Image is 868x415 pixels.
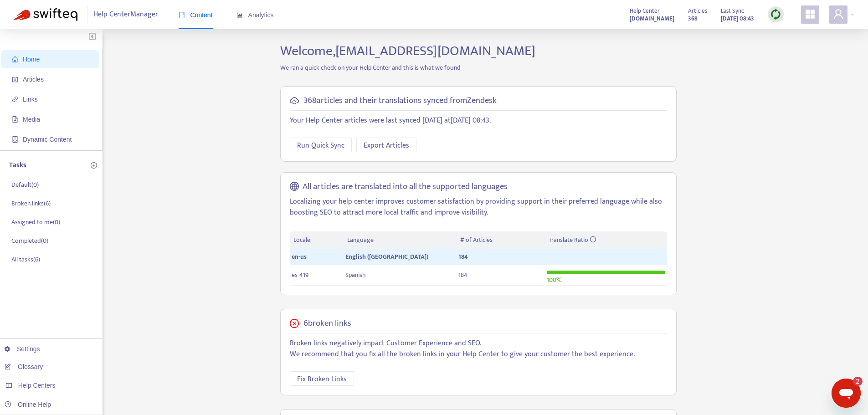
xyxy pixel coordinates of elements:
th: Language [344,231,457,249]
span: Welcome, [EMAIL_ADDRESS][DOMAIN_NAME] [280,40,535,62]
span: book [179,12,185,18]
a: Glossary [5,363,43,370]
span: Home [23,56,40,63]
span: global [290,182,299,192]
span: Articles [688,6,707,16]
img: Swifteq [14,8,77,21]
span: en-us [292,251,307,262]
p: Localizing your help center improves customer satisfaction by providing support in their preferre... [290,196,667,218]
h5: All articles are translated into all the supported languages [303,182,508,192]
span: Help Center [630,6,660,16]
iframe: Button to launch messaging window, 2 unread messages [832,379,861,408]
p: Default ( 0 ) [11,180,39,190]
span: file-image [12,116,18,123]
span: close-circle [290,319,299,328]
a: Online Help [5,401,51,408]
p: We ran a quick check on your Help Center and this is what we found [273,63,683,72]
p: Your Help Center articles were last synced [DATE] at [DATE] 08:43 . [290,115,667,126]
span: user [833,9,844,20]
iframe: Number of unread messages [844,377,863,386]
a: [DOMAIN_NAME] [630,13,674,24]
span: 100 % [547,275,561,285]
span: container [12,136,18,143]
span: area-chart [236,12,243,18]
span: Dynamic Content [23,136,72,143]
p: Completed ( 0 ) [11,236,48,246]
span: plus-circle [91,162,97,169]
img: sync.dc5367851b00ba804db3.png [770,9,781,20]
p: Tasks [9,160,26,171]
span: Media [23,116,40,123]
p: All tasks ( 6 ) [11,255,40,264]
p: Broken links negatively impact Customer Experience and SEO. We recommend that you fix all the bro... [290,338,667,360]
button: Export Articles [356,138,416,152]
span: Help Center Manager [93,6,158,23]
a: Settings [5,345,40,353]
span: home [12,56,18,62]
span: Content [179,11,213,19]
h5: 368 articles and their translations synced from Zendesk [303,96,497,106]
button: Fix Broken Links [290,371,354,386]
p: Broken links ( 6 ) [11,199,51,208]
span: appstore [805,9,816,20]
span: Analytics [236,11,274,19]
th: # of Articles [457,231,544,249]
span: account-book [12,76,18,82]
span: Export Articles [364,140,409,151]
th: Locale [290,231,344,249]
span: 184 [458,251,468,262]
span: 184 [458,270,467,280]
span: Run Quick Sync [297,140,344,151]
span: Help Centers [18,382,56,389]
span: es-419 [292,270,308,280]
span: link [12,96,18,102]
span: Fix Broken Links [297,374,347,385]
span: Spanish [345,270,366,280]
strong: [DATE] 08:43 [721,14,754,24]
button: Run Quick Sync [290,138,352,152]
strong: [DOMAIN_NAME] [630,14,674,24]
span: Last Sync [721,6,744,16]
strong: 368 [688,14,698,24]
span: Links [23,96,38,103]
span: cloud-sync [290,96,299,105]
span: English ([GEOGRAPHIC_DATA]) [345,251,428,262]
h5: 6 broken links [303,318,351,329]
p: Assigned to me ( 0 ) [11,217,60,227]
span: Articles [23,76,44,83]
div: Translate Ratio [549,235,663,245]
